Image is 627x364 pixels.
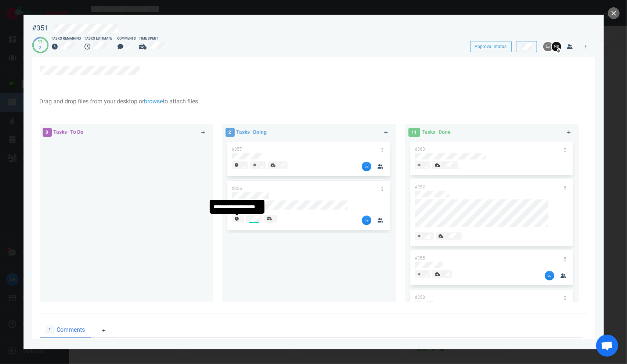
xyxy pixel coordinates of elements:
[608,7,620,19] button: close
[422,129,451,135] span: Tasks - Done
[543,42,553,51] img: 26
[40,98,144,105] span: Drag and drop files from your desktop or
[415,295,425,300] span: #358
[596,335,618,357] div: Open de chat
[38,45,43,51] div: 2
[163,98,198,105] span: to attach files
[144,98,163,105] a: browse
[232,147,242,152] span: #357
[46,326,55,334] span: 1
[51,36,82,41] div: Tasks Remaining
[43,128,52,137] span: 0
[362,216,371,225] img: 26
[32,23,49,33] div: #351
[415,184,425,190] span: #352
[139,36,170,41] div: Time Spent
[545,271,554,280] img: 26
[362,162,371,171] img: 26
[57,326,85,334] span: Comments
[470,41,512,52] button: Approval Status
[408,128,420,137] span: 11
[117,36,136,41] div: Comments
[226,128,235,137] span: 2
[415,147,425,152] span: #363
[552,42,561,51] img: 26
[54,129,84,135] span: Tasks - To Do
[84,36,114,41] div: Tasks Estimate
[237,129,267,135] span: Tasks - Doing
[415,255,425,261] span: #355
[232,186,242,191] span: #356
[38,39,43,45] div: 11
